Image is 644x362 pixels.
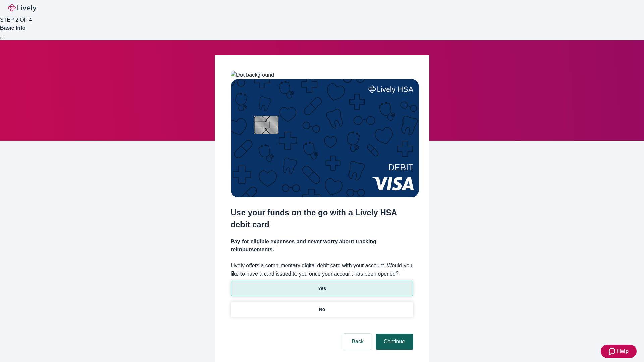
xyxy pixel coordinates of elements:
[319,306,325,313] p: No
[231,206,413,231] h2: Use your funds on the go with a Lively HSA debit card
[231,238,413,254] h4: Pay for eligible expenses and never worry about tracking reimbursements.
[8,4,36,12] img: Lively
[609,347,617,355] svg: Zendesk support icon
[231,262,413,278] label: Lively offers a complimentary digital debit card with your account. Would you like to have a card...
[231,79,419,197] img: Debit card
[231,71,274,79] img: Dot background
[617,347,629,355] span: Help
[231,281,413,296] button: Yes
[376,334,413,350] button: Continue
[318,285,326,292] p: Yes
[231,302,413,317] button: No
[343,334,372,350] button: Back
[601,345,637,358] button: Zendesk support iconHelp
